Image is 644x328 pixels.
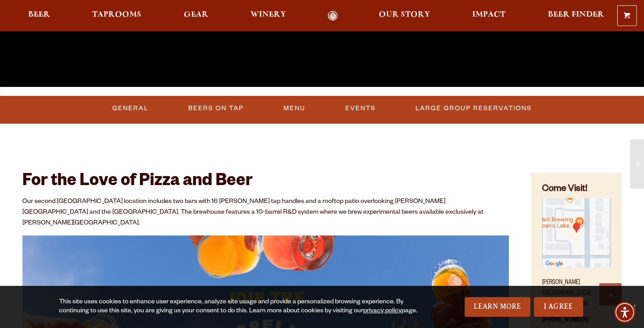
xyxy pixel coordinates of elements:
[542,198,611,267] img: Small thumbnail of location on map
[472,11,505,18] span: Impact
[185,98,247,119] a: Beers On Tap
[59,298,419,316] div: This site uses cookies to enhance user experience, analyze site usage and provide a personalized ...
[92,11,141,18] span: Taprooms
[534,297,583,317] a: I Agree
[22,11,56,21] a: Beer
[28,11,50,18] span: Beer
[379,11,430,18] span: Our Story
[363,308,402,315] a: privacy policy
[280,98,309,119] a: Menu
[109,98,152,119] a: General
[614,302,636,323] div: Accessibility Menu
[250,11,286,18] span: Winery
[542,11,610,21] a: Beer Finder
[184,11,208,18] span: Gear
[342,98,379,119] a: Events
[22,173,509,192] h2: For the Love of Pizza and Beer
[373,11,436,21] a: Our Story
[542,272,611,310] p: [PERSON_NAME][GEOGRAPHIC_DATA] [STREET_ADDRESS]
[542,183,611,196] h4: Come Visit!
[466,11,511,21] a: Impact
[86,11,147,21] a: Taprooms
[465,297,530,317] a: Learn More
[542,263,611,270] a: Find on Google Maps (opens in a new window)
[412,98,535,119] a: Large Group Reservations
[316,11,350,21] a: Odell Home
[245,11,292,21] a: Winery
[599,283,622,306] a: Scroll to top
[548,11,604,18] span: Beer Finder
[22,197,509,229] p: Our second [GEOGRAPHIC_DATA] location includes two bars with 16 [PERSON_NAME] tap handles and a r...
[178,11,214,21] a: Gear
